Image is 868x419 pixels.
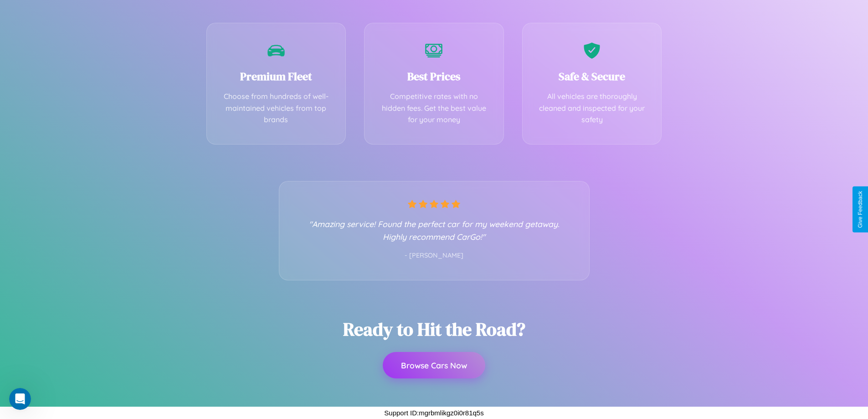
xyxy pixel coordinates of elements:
[536,69,648,84] h3: Safe & Secure
[9,388,31,410] iframe: Intercom live chat
[378,69,490,84] h3: Best Prices
[536,91,648,126] p: All vehicles are thoroughly cleaned and inspected for your safety
[298,217,571,243] p: "Amazing service! Found the perfect car for my weekend getaway. Highly recommend CarGo!"
[383,352,485,378] button: Browse Cars Now
[298,250,571,262] p: - [PERSON_NAME]
[343,317,525,341] h2: Ready to Hit the Road?
[378,91,490,126] p: Competitive rates with no hidden fees. Get the best value for your money
[384,407,483,419] p: Support ID: mgrbmlikgz0i0r81q5s
[857,191,863,228] div: Give Feedback
[221,69,332,84] h3: Premium Fleet
[221,91,332,126] p: Choose from hundreds of well-maintained vehicles from top brands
